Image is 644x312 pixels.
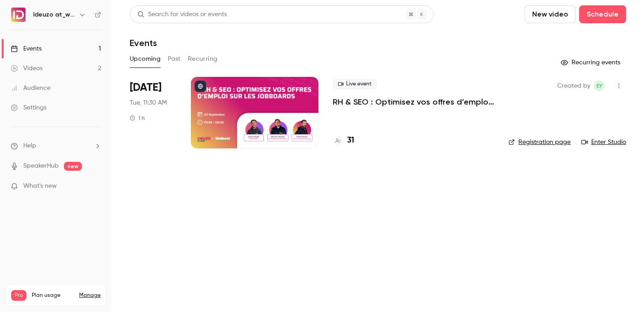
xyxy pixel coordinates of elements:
[11,290,26,301] span: Pro
[90,182,101,190] iframe: Noticeable Trigger
[581,138,626,147] a: Enter Studio
[557,80,590,91] span: Created by
[525,5,576,23] button: New video
[32,292,74,299] span: Plan usage
[594,80,605,91] span: Eva Yahiaoui
[23,181,57,191] span: What's new
[508,138,571,147] a: Registration page
[23,161,59,171] a: SpeakerHub
[168,52,181,66] button: Past
[347,135,354,147] h4: 31
[130,98,167,107] span: Tue, 11:30 AM
[130,52,161,66] button: Upcoming
[11,84,51,93] div: Audience
[188,52,218,66] button: Recurring
[11,103,47,112] div: Settings
[11,141,101,151] li: help-dropdown-opener
[130,38,157,48] h1: Events
[11,8,25,22] img: Ideuzo at_work
[333,135,354,147] a: 31
[557,55,626,70] button: Recurring events
[11,64,42,73] div: Videos
[33,10,75,19] h6: Ideuzo at_work
[579,5,626,23] button: Schedule
[11,44,42,53] div: Events
[597,80,602,91] span: EY
[64,162,82,171] span: new
[130,114,145,122] div: 1 h
[137,10,227,19] div: Search for videos or events
[23,141,36,151] span: Help
[130,77,177,148] div: Sep 23 Tue, 11:30 AM (Europe/Madrid)
[333,97,494,107] a: RH & SEO : Optimisez vos offres d’emploi sur les jobboards
[130,80,161,95] span: [DATE]
[333,79,377,89] span: Live event
[79,292,101,299] a: Manage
